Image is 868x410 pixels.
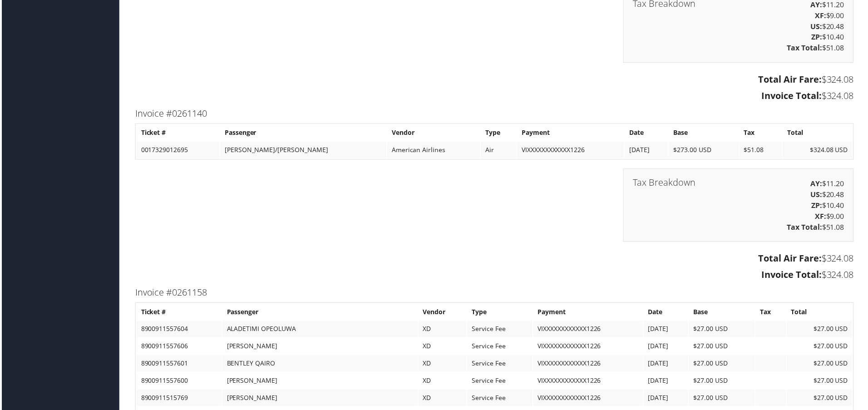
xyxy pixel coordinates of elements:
td: VIXXXXXXXXXXXX1226 [534,340,644,356]
td: BENTLEY QAIRO [222,357,418,373]
td: 8900911515769 [135,391,221,408]
td: 8900911557600 [135,374,221,390]
td: [DATE] [645,322,689,339]
th: Ticket # [135,125,218,142]
th: Total [789,305,854,321]
h3: $324.08 [134,74,856,86]
strong: ZP: [813,32,824,42]
td: 8900911557604 [135,322,221,339]
td: XD [419,357,467,373]
strong: AY: [812,179,824,189]
h3: Invoice #0261140 [134,108,856,120]
td: $51.08 [741,143,784,159]
td: XD [419,374,467,390]
td: XD [419,340,467,356]
strong: Total Air Fare: [760,253,824,266]
td: VIXXXXXXXXXXXX1226 [534,322,644,339]
td: $27.00 USD [789,322,854,339]
strong: US: [812,190,824,200]
th: Total [784,125,854,142]
td: $324.08 USD [784,143,854,159]
strong: Tax Total: [789,223,824,233]
h3: $324.08 [134,270,856,282]
strong: Total Air Fare: [760,74,824,86]
th: Date [645,305,689,321]
th: Vendor [387,125,480,142]
td: Service Fee [468,340,533,356]
td: $27.00 USD [690,322,756,339]
strong: Tax Total: [789,43,824,53]
th: Base [670,125,740,142]
strong: Invoice Total: [763,90,824,102]
th: Payment [518,125,625,142]
th: Date [626,125,669,142]
td: 8900911557606 [135,340,221,356]
h3: $324.08 [134,253,856,266]
strong: US: [812,21,824,31]
strong: Invoice Total: [763,270,824,282]
td: $273.00 USD [670,143,740,159]
td: [PERSON_NAME] [222,340,418,356]
td: $27.00 USD [690,391,756,408]
td: [DATE] [645,340,689,356]
td: Air [481,143,517,159]
td: $27.00 USD [690,340,756,356]
th: Passenger [222,305,418,321]
strong: ZP: [813,201,824,211]
td: Service Fee [468,322,533,339]
td: $27.00 USD [690,374,756,390]
td: [PERSON_NAME] [222,391,418,408]
td: $27.00 USD [789,391,854,408]
td: 8900911557601 [135,357,221,373]
th: Ticket # [135,305,221,321]
td: [PERSON_NAME]/[PERSON_NAME] [219,143,386,159]
td: VIXXXXXXXXXXXX1226 [518,143,625,159]
td: [PERSON_NAME] [222,374,418,390]
th: Passenger [219,125,386,142]
th: Tax [757,305,788,321]
td: $27.00 USD [789,340,854,356]
strong: XF: [817,212,828,222]
th: Vendor [419,305,467,321]
td: Service Fee [468,374,533,390]
td: $27.00 USD [690,357,756,373]
h3: Tax Breakdown [634,179,697,188]
td: [DATE] [645,374,689,390]
td: $27.00 USD [789,374,854,390]
td: VIXXXXXXXXXXXX1226 [534,374,644,390]
td: [DATE] [645,357,689,373]
td: American Airlines [387,143,480,159]
td: [DATE] [626,143,669,159]
td: XD [419,391,467,408]
th: Type [468,305,533,321]
td: VIXXXXXXXXXXXX1226 [534,391,644,408]
h3: $324.08 [134,90,856,103]
td: $27.00 USD [789,357,854,373]
th: Type [481,125,517,142]
td: Service Fee [468,357,533,373]
td: ALADETIMI OPEOLUWA [222,322,418,339]
h3: Invoice #0261158 [134,287,856,300]
th: Tax [741,125,784,142]
div: $11.20 $20.48 $10.40 $9.00 $51.08 [624,169,856,243]
td: [DATE] [645,391,689,408]
td: VIXXXXXXXXXXXX1226 [534,357,644,373]
td: 0017329012695 [135,143,218,159]
strong: XF: [817,10,828,20]
th: Payment [534,305,644,321]
td: XD [419,322,467,339]
td: Service Fee [468,391,533,408]
th: Base [690,305,756,321]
